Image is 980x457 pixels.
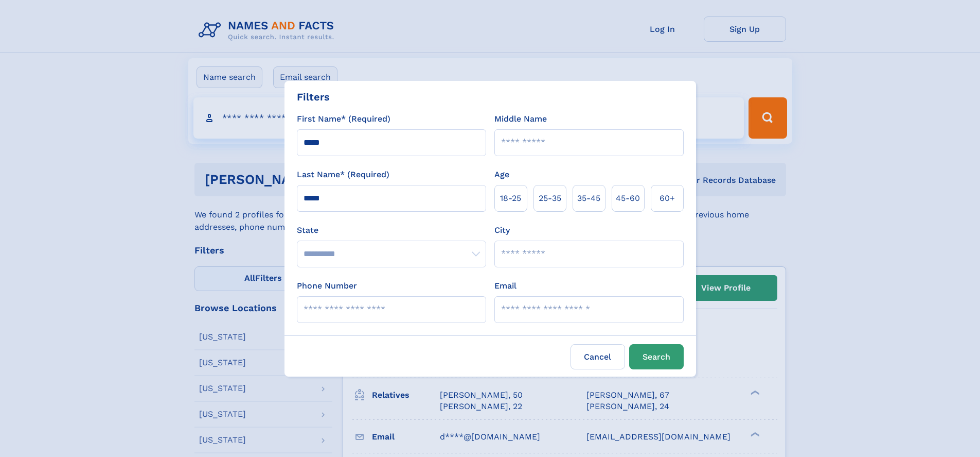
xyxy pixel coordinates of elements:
span: 35‑45 [577,192,600,205]
div: Filters [297,89,330,105]
button: Search [629,344,684,369]
span: 18‑25 [500,192,521,205]
label: Last Name* (Required) [297,168,389,181]
label: Cancel [571,344,625,369]
label: Middle Name [494,113,547,125]
label: Email [494,280,516,292]
label: Phone Number [297,280,357,292]
label: City [494,224,510,236]
label: First Name* (Required) [297,113,390,125]
span: 25‑35 [539,192,561,205]
label: Age [494,168,509,181]
span: 60+ [660,192,675,205]
span: 45‑60 [616,192,640,205]
label: State [297,224,486,236]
